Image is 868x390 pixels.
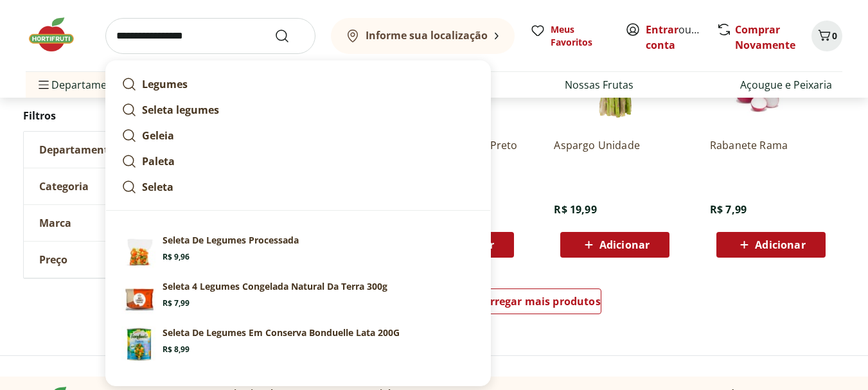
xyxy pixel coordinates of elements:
[554,202,596,217] span: R$ 19,99
[24,132,217,168] button: Departamento
[142,129,174,143] strong: Geleia
[26,15,90,54] img: Hortifruti
[476,288,601,319] a: Carregar mais produtos
[142,103,219,117] strong: Seleta legumes
[163,234,299,247] p: Seleta De Legumes Processada
[735,22,795,52] a: Comprar Novamente
[331,18,515,54] button: Informe sua localização
[832,30,837,42] span: 0
[116,321,480,368] a: PrincipalSeleta De Legumes Em Conserva Bonduelle Lata 200GR$ 8,99
[24,168,217,204] button: Categoria
[142,77,188,91] strong: Legumes
[36,69,128,100] span: Departamentos
[560,232,669,258] button: Adicionar
[163,344,190,355] span: R$ 8,99
[116,229,480,275] a: PrincipalSeleta De Legumes ProcessadaR$ 9,96
[116,123,480,148] a: Geleia
[716,232,826,258] button: Adicionar
[366,28,488,42] b: Informe sua localização
[121,326,157,362] img: Principal
[551,23,610,49] span: Meus Favoritos
[163,326,400,339] p: Seleta De Legumes Em Conserva Bonduelle Lata 200G
[24,242,217,278] button: Preço
[39,180,89,193] span: Categoria
[23,103,217,129] h2: Filtros
[116,71,480,97] a: Legumes
[740,77,832,93] a: Açougue e Peixaria
[163,280,387,293] p: Seleta 4 Legumes Congelada Natural Da Terra 300g
[530,23,610,49] a: Meus Favoritos
[599,240,650,250] span: Adicionar
[646,22,678,37] a: Entrar
[116,174,480,200] a: Seleta
[121,234,157,270] img: Principal
[116,275,480,321] a: Seleta 4 Legumes Congelada Natural da Terra 300gSeleta 4 Legumes Congelada Natural Da Terra 300gR...
[646,22,703,53] span: ou
[121,280,157,316] img: Seleta 4 Legumes Congelada Natural da Terra 300g
[565,77,633,93] a: Nossas Frutas
[710,138,832,166] a: Rabanete Rama
[554,138,676,166] a: Aspargo Unidade
[116,148,480,174] a: Paleta
[274,28,305,44] button: Submit Search
[142,180,173,194] strong: Seleta
[811,21,842,51] button: Carrinho
[36,69,51,100] button: Menu
[646,22,716,52] a: Criar conta
[142,154,175,168] strong: Paleta
[477,296,601,306] span: Carregar mais produtos
[116,97,480,123] a: Seleta legumes
[39,253,67,266] span: Preço
[105,18,315,54] input: search
[39,143,115,156] span: Departamento
[710,202,747,217] span: R$ 7,99
[24,205,217,241] button: Marca
[163,298,190,308] span: R$ 7,99
[163,252,190,262] span: R$ 9,96
[755,240,805,250] span: Adicionar
[39,217,71,229] span: Marca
